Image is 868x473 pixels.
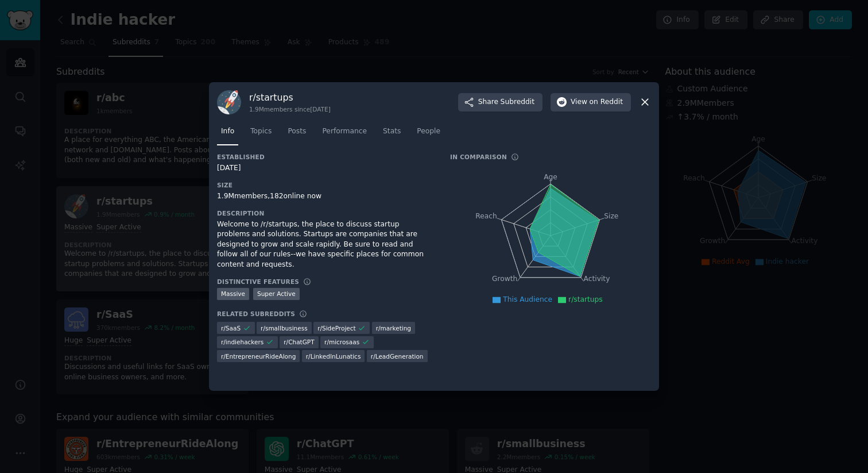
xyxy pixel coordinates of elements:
span: r/ marketing [376,324,411,332]
span: r/ microsaas [324,338,359,346]
span: r/ EntrepreneurRideAlong [221,352,296,360]
span: r/ LinkedInLunatics [306,352,361,360]
div: 1.9M members, 182 online now [217,191,434,202]
span: Performance [322,126,367,137]
span: Share [478,97,534,107]
a: Topics [246,122,276,146]
a: Posts [284,122,310,146]
tspan: Age [544,173,557,181]
button: Viewon Reddit [551,93,631,111]
a: Stats [379,122,405,146]
a: Info [217,122,238,146]
h3: r/ startups [249,91,331,103]
h3: Description [217,209,434,217]
img: startups [217,90,241,114]
span: People [417,126,440,137]
span: This Audience [503,295,552,303]
span: on Reddit [590,97,623,107]
h3: Established [217,153,434,161]
span: r/ LeadGeneration [371,352,424,360]
h3: Distinctive Features [217,278,299,286]
tspan: Growth [492,275,517,283]
tspan: Size [604,211,618,220]
span: Posts [288,126,306,137]
h3: Size [217,181,434,189]
div: Welcome to /r/startups, the place to discuss startup problems and solutions. Startups are compani... [217,220,434,270]
span: r/ smallbusiness [261,324,308,332]
h3: Related Subreddits [217,310,295,318]
div: 1.9M members since [DATE] [249,105,331,113]
div: [DATE] [217,163,434,174]
span: Topics [250,126,272,137]
tspan: Activity [584,275,610,283]
div: Super Active [253,288,300,300]
span: Stats [383,126,401,137]
span: r/startups [568,295,603,303]
span: r/ SideProject [317,324,356,332]
button: ShareSubreddit [458,93,542,111]
h3: In Comparison [450,153,507,161]
span: r/ SaaS [221,324,241,332]
span: r/ ChatGPT [284,338,314,346]
span: View [571,97,623,107]
span: r/ indiehackers [221,338,263,346]
span: Info [221,126,234,137]
a: Performance [318,122,371,146]
div: Massive [217,288,249,300]
tspan: Reach [475,211,497,220]
a: People [413,122,444,146]
span: Subreddit [501,97,534,107]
